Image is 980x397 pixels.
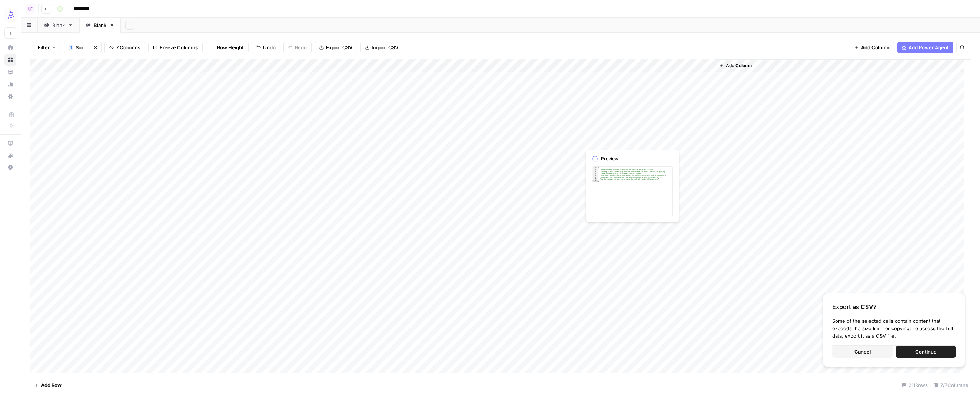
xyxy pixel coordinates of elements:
[104,42,145,53] button: 7 Columns
[861,44,890,51] span: Add Column
[899,379,931,391] div: 211 Rows
[30,379,66,391] button: Add Row
[326,44,352,51] span: Export CSV
[4,42,16,53] a: Home
[41,381,62,389] span: Add Row
[716,61,755,70] button: Add Column
[372,44,398,51] span: Import CSV
[69,45,73,50] div: 1
[896,346,956,358] button: Continue
[596,167,598,169] span: Toggle code folding, rows 1 through 8
[160,44,198,51] span: Freeze Columns
[4,91,16,102] a: Settings
[832,317,956,339] div: Some of the selected cells contain content that exceeds the size limit for copying. To access the...
[79,18,121,33] a: Blank
[315,42,357,53] button: Export CSV
[4,6,16,24] button: Workspace: AirOps Growth
[592,177,597,178] div: 6
[64,42,90,53] button: 1Sort
[4,54,16,66] a: Browse
[5,150,16,161] div: What's new?
[116,44,140,51] span: 7 Columns
[148,42,203,53] button: Freeze Columns
[360,42,403,53] button: Import CSV
[832,346,893,358] button: Cancel
[4,9,18,22] img: AirOps Growth Logo
[592,171,597,173] div: 3
[592,180,597,182] div: 8
[206,42,249,53] button: Row Height
[592,175,597,177] div: 5
[4,138,16,150] a: AirOps Academy
[592,167,597,169] div: 1
[263,44,276,51] span: Undo
[592,169,597,171] div: 2
[931,379,971,391] div: 7/7 Columns
[76,44,85,51] span: Sort
[915,348,937,355] span: Continue
[4,161,16,173] button: Help + Support
[592,178,597,180] div: 7
[4,66,16,78] a: Your Data
[908,44,949,51] span: Add Power Agent
[726,62,752,69] span: Add Column
[4,150,16,161] button: What's new?
[850,42,894,53] button: Add Column
[38,18,79,33] a: Blank
[295,44,307,51] span: Redo
[252,42,280,53] button: Undo
[33,42,61,53] button: Filter
[832,302,956,311] div: Export as CSV?
[94,22,106,29] div: Blank
[4,78,16,90] a: Usage
[70,45,72,50] span: 1
[217,44,244,51] span: Row Height
[38,44,50,51] span: Filter
[854,348,871,355] span: Cancel
[52,22,65,29] div: Blank
[283,42,312,53] button: Redo
[592,173,597,174] div: 4
[897,42,953,53] button: Add Power Agent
